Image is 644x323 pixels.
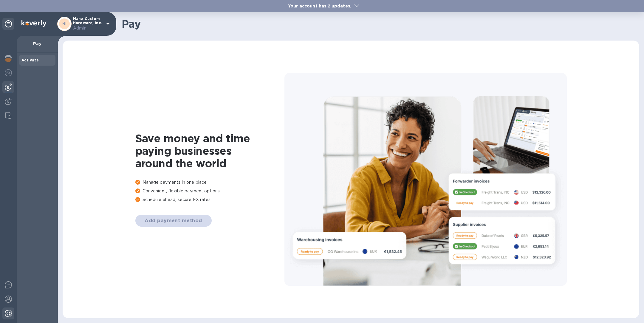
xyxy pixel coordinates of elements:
[2,18,14,30] div: Unpin categories
[62,21,67,26] b: NI
[21,20,47,27] img: Logo
[73,25,103,31] p: Admin
[135,132,284,170] h1: Save money and time paying businesses around the world
[135,197,284,203] p: Schedule ahead, secure FX rates.
[122,18,634,30] h1: Pay
[21,41,53,47] p: Pay
[135,179,284,186] p: Manage payments in one place.
[288,4,351,8] b: Your account has 2 updates.
[73,17,103,31] p: Nanz Custom Hardware, Inc.
[5,69,12,76] img: Foreign exchange
[21,58,39,62] b: Activate
[135,188,284,194] p: Convenient, flexible payment options.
